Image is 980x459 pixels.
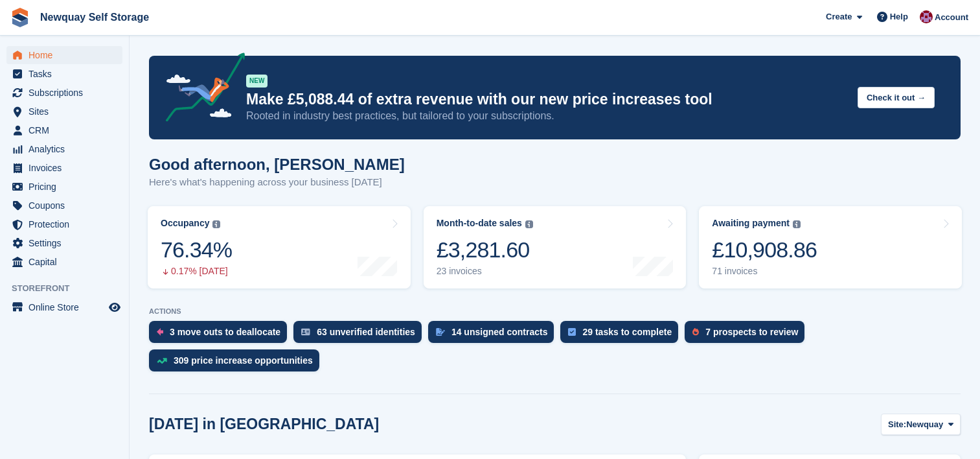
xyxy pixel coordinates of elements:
[890,10,908,23] span: Help
[712,218,790,229] div: Awaiting payment
[6,102,122,121] a: menu
[28,298,106,316] span: Online Store
[560,321,685,349] a: 29 tasks to complete
[10,8,30,27] img: stora-icon-8386f47178a22dfd0bd8f6a31ec36ba5ce8667c1dd55bd0f319d3a0aa187defe.svg
[699,206,962,288] a: Awaiting payment £10,908.86 71 invoices
[712,237,817,263] div: £10,908.86
[28,65,106,83] span: Tasks
[149,349,326,378] a: 309 price increase opportunities
[6,215,122,233] a: menu
[28,234,106,252] span: Settings
[424,206,687,288] a: Month-to-date sales £3,281.60 23 invoices
[437,237,533,263] div: £3,281.60
[149,175,405,190] p: Here's what's happening across your business [DATE]
[161,218,209,229] div: Occupancy
[906,418,943,431] span: Newquay
[246,90,847,109] p: Make £5,088.44 of extra revenue with our new price increases tool
[568,328,576,336] img: task-75834270c22a3079a89374b754ae025e5fb1db73e45f91037f5363f120a921f8.svg
[437,266,533,277] div: 23 invoices
[28,196,106,215] span: Coupons
[705,327,798,337] div: 7 prospects to review
[920,10,933,23] img: Paul Upson
[28,215,106,233] span: Protection
[858,87,935,108] button: Check it out →
[881,414,961,435] button: Site: Newquay
[6,298,122,316] a: menu
[6,159,122,177] a: menu
[317,327,415,337] div: 63 unverified identities
[685,321,811,349] a: 7 prospects to review
[793,220,801,228] img: icon-info-grey-7440780725fd019a000dd9b08b2336e03edf1995a4989e88bcd33f0948082b44.svg
[28,140,106,158] span: Analytics
[149,416,379,433] h2: [DATE] in [GEOGRAPHIC_DATA]
[155,53,245,126] img: price-adjustments-announcement-icon-8257ccfd72463d97f412b2fc003d46551f7dbcb40ab6d574587a9cd5c0d94...
[6,46,122,64] a: menu
[161,237,232,263] div: 76.34%
[28,178,106,196] span: Pricing
[428,321,561,349] a: 14 unsigned contracts
[246,75,268,88] div: NEW
[28,46,106,64] span: Home
[149,156,405,173] h1: Good afternoon, [PERSON_NAME]
[525,220,533,228] img: icon-info-grey-7440780725fd019a000dd9b08b2336e03edf1995a4989e88bcd33f0948082b44.svg
[161,266,232,277] div: 0.17% [DATE]
[935,11,968,24] span: Account
[301,328,310,336] img: verify_identity-adf6edd0f0f0b5bbfe63781bf79b02c33cf7c696d77639b501bdc392416b5a36.svg
[6,140,122,158] a: menu
[246,109,847,123] p: Rooted in industry best practices, but tailored to your subscriptions.
[451,327,548,337] div: 14 unsigned contracts
[170,327,280,337] div: 3 move outs to deallocate
[149,321,293,349] a: 3 move outs to deallocate
[28,159,106,177] span: Invoices
[174,355,313,366] div: 309 price increase opportunities
[6,234,122,252] a: menu
[826,10,852,23] span: Create
[157,358,167,364] img: price_increase_opportunities-93ffe204e8149a01c8c9dc8f82e8f89637d9d84a8eef4429ea346261dce0b2c0.svg
[149,307,961,316] p: ACTIONS
[157,328,163,336] img: move_outs_to_deallocate_icon-f764333ba52eb49d3ac5e1228854f67142a1ed5810a6f6cc68b1a99e826820c5.svg
[28,121,106,139] span: CRM
[35,6,154,28] a: Newquay Self Storage
[28,102,106,121] span: Sites
[6,65,122,83] a: menu
[6,196,122,215] a: menu
[6,121,122,139] a: menu
[148,206,411,288] a: Occupancy 76.34% 0.17% [DATE]
[28,253,106,271] span: Capital
[28,84,106,102] span: Subscriptions
[12,282,129,295] span: Storefront
[582,327,672,337] div: 29 tasks to complete
[437,218,522,229] div: Month-to-date sales
[712,266,817,277] div: 71 invoices
[436,328,445,336] img: contract_signature_icon-13c848040528278c33f63329250d36e43548de30e8caae1d1a13099fd9432cc5.svg
[107,300,122,315] a: Preview store
[6,84,122,102] a: menu
[692,328,699,336] img: prospect-51fa495bee0391a8d652442698ab0144808aea92771e9ea1ae160a38d050c398.svg
[212,220,220,228] img: icon-info-grey-7440780725fd019a000dd9b08b2336e03edf1995a4989e88bcd33f0948082b44.svg
[888,418,906,431] span: Site:
[293,321,428,349] a: 63 unverified identities
[6,253,122,271] a: menu
[6,178,122,196] a: menu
